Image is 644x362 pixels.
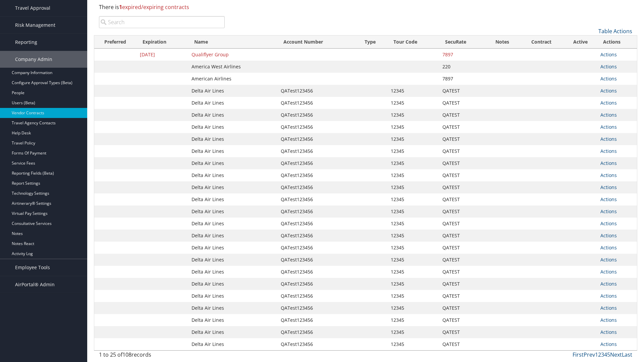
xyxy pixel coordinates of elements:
[595,351,598,358] a: 1
[387,169,439,181] td: 12345
[387,230,439,242] td: 12345
[439,266,486,278] td: QATEST
[439,338,486,350] td: QATEST
[15,276,55,293] span: AirPortal® Admin
[600,87,617,94] a: Actions
[277,181,359,193] td: QATest123456
[439,302,486,314] td: QATEST
[387,121,439,133] td: 12345
[188,338,277,350] td: Delta Air Lines
[600,51,617,58] a: Actions
[387,97,439,109] td: 12345
[277,169,359,181] td: QATest123456
[439,97,486,109] td: QATEST
[188,242,277,254] td: Delta Air Lines
[277,85,359,97] td: QATest123456
[439,278,486,290] td: QATEST
[277,121,359,133] td: QATest123456
[188,109,277,121] td: Delta Air Lines
[439,290,486,302] td: QATEST
[439,314,486,326] td: QATEST
[137,36,188,49] th: Expiration: activate to sort column descending
[188,181,277,193] td: Delta Air Lines
[439,254,486,266] td: QATEST
[600,244,617,251] a: Actions
[600,268,617,275] a: Actions
[188,133,277,145] td: Delta Air Lines
[600,172,617,178] a: Actions
[188,169,277,181] td: Delta Air Lines
[94,36,137,49] th: Preferred: activate to sort column ascending
[119,3,189,11] span: expired/expiring contracts
[600,124,617,130] a: Actions
[188,121,277,133] td: Delta Air Lines
[188,85,277,97] td: Delta Air Lines
[387,157,439,169] td: 12345
[277,278,359,290] td: QATest123456
[277,254,359,266] td: QATest123456
[277,205,359,218] td: QATest123456
[277,338,359,350] td: QATest123456
[277,326,359,338] td: QATest123456
[387,290,439,302] td: 12345
[387,326,439,338] td: 12345
[188,278,277,290] td: Delta Air Lines
[15,34,37,51] span: Reporting
[486,36,519,49] th: Notes: activate to sort column ascending
[439,326,486,338] td: QATEST
[439,181,486,193] td: QATEST
[600,341,617,347] a: Actions
[188,36,277,49] th: Name: activate to sort column ascending
[188,73,277,85] td: American Airlines
[387,302,439,314] td: 12345
[600,160,617,166] a: Actions
[604,351,607,358] a: 4
[359,36,387,49] th: Type: activate to sort column ascending
[600,75,617,82] a: Actions
[137,49,188,61] td: [DATE]
[439,133,486,145] td: QATEST
[277,36,359,49] th: Account Number: activate to sort column ascending
[15,17,55,34] span: Risk Management
[188,61,277,73] td: America West Airlines
[622,351,632,358] a: Last
[573,351,584,358] a: First
[387,242,439,254] td: 12345
[387,181,439,193] td: 12345
[439,169,486,181] td: QATEST
[188,193,277,205] td: Delta Air Lines
[15,51,52,68] span: Company Admin
[277,314,359,326] td: QATest123456
[439,85,486,97] td: QATEST
[601,351,604,358] a: 3
[439,36,486,49] th: SecuRate: activate to sort column ascending
[188,254,277,266] td: Delta Air Lines
[600,329,617,335] a: Actions
[600,281,617,287] a: Actions
[564,36,597,49] th: Active: activate to sort column ascending
[277,157,359,169] td: QATest123456
[600,63,617,70] a: Actions
[600,148,617,154] a: Actions
[439,218,486,230] td: QATEST
[119,3,122,11] strong: 1
[439,109,486,121] td: QATEST
[600,208,617,215] a: Actions
[387,278,439,290] td: 12345
[600,112,617,118] a: Actions
[277,290,359,302] td: QATest123456
[188,266,277,278] td: Delta Air Lines
[188,290,277,302] td: Delta Air Lines
[387,193,439,205] td: 12345
[600,256,617,263] a: Actions
[188,314,277,326] td: Delta Air Lines
[387,218,439,230] td: 12345
[277,193,359,205] td: QATest123456
[277,302,359,314] td: QATest123456
[439,230,486,242] td: QATEST
[439,121,486,133] td: QATEST
[598,27,632,35] a: Table Actions
[122,351,131,358] span: 108
[439,145,486,157] td: QATEST
[439,242,486,254] td: QATEST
